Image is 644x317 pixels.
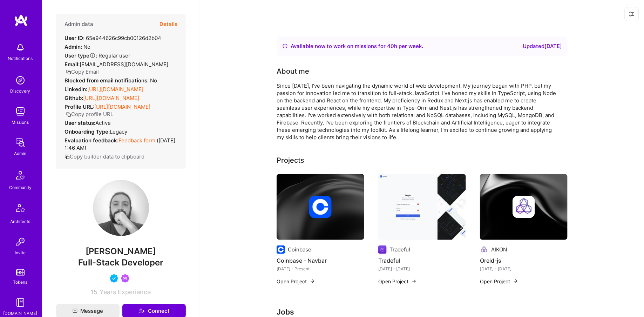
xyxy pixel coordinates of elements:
h4: Admin data [65,21,93,27]
img: arrow-right [513,278,518,284]
strong: User status: [65,120,95,126]
strong: User ID: [65,35,84,41]
strong: User type : [65,52,97,59]
div: No [65,43,90,50]
strong: Onboarding Type: [65,128,110,135]
h4: Tradeful [378,256,466,265]
img: Company logo [378,245,387,254]
i: Help [89,52,96,59]
button: Copy builder data to clipboard [65,153,144,160]
div: Available now to work on missions for h per week . [291,42,423,50]
img: cover [277,174,364,240]
h3: Jobs [277,308,568,316]
i: icon Connect [138,308,145,314]
i: icon Copy [66,112,71,117]
strong: Profile URL: [65,103,94,110]
button: Copy Email [66,68,99,75]
div: Discovery [11,87,30,95]
i: icon Copy [65,154,70,160]
img: arrow-right [411,278,417,284]
img: Company logo [513,196,535,218]
button: Copy profile URL [66,110,113,118]
span: 40 [387,43,394,49]
span: Full-Stack Developer [79,257,164,268]
div: Architects [11,218,30,225]
img: arrow-right [310,278,315,284]
div: Regular user [65,52,130,59]
h4: Coinbase - Navbar [277,256,364,265]
i: icon Mail [73,309,77,313]
img: Been on Mission [121,274,129,283]
div: [DATE] - Present [277,265,364,272]
div: ( [DATE] 1:46 AM ) [65,137,177,151]
strong: Blocked from email notifications: [65,77,150,84]
div: [DATE] - [DATE] [480,265,568,272]
div: [DATE] - [DATE] [378,265,466,272]
div: No [65,77,157,84]
span: [EMAIL_ADDRESS][DOMAIN_NAME] [80,61,168,68]
img: Company logo [480,245,488,254]
a: Feedback form [118,137,155,144]
button: Details [160,14,177,34]
div: About me [277,66,309,76]
img: Company logo [277,245,285,254]
div: Missions [12,119,29,126]
img: Architects [12,201,29,218]
div: Invite [15,249,26,256]
strong: Github: [65,95,83,101]
a: [URL][DOMAIN_NAME] [87,86,143,93]
img: User Avatar [93,180,149,236]
img: tokens [16,269,25,276]
button: Open Project [378,278,417,285]
button: Open Project [480,278,518,285]
img: Company logo [309,196,332,218]
strong: Evaluation feedback: [65,137,118,144]
strong: Admin: [65,43,82,50]
img: cover [480,174,568,240]
img: Invite [13,235,27,249]
i: icon Copy [66,69,71,75]
img: Availability [282,43,288,49]
span: Active [95,120,111,126]
div: Projects [277,155,304,166]
strong: Email: [65,61,80,68]
span: [PERSON_NAME] [56,246,186,257]
div: [DOMAIN_NAME] [4,310,38,317]
div: Tokens [13,278,28,286]
img: guide book [13,296,27,310]
img: logo [14,14,28,27]
img: admin teamwork [13,136,27,150]
div: Admin [14,150,27,157]
img: Vetted A.Teamer [110,274,118,283]
div: Coinbase [288,246,311,253]
div: Tradeful [389,246,410,253]
a: [URL][DOMAIN_NAME] [83,95,139,101]
a: [URL][DOMAIN_NAME] [94,103,150,110]
div: Community [9,184,32,191]
img: Community [12,167,29,184]
div: 65e944626c99cb00126d2b04 [65,34,161,42]
strong: LinkedIn: [65,86,87,93]
h4: Oreid-js [480,256,568,265]
img: teamwork [13,104,27,119]
button: Open Project [277,278,315,285]
div: Notifications [8,55,33,62]
img: discovery [13,73,27,87]
div: Since [DATE], I've been navigating the dynamic world of web development. My journey began with PH... [277,82,557,141]
span: legacy [110,128,127,135]
img: Tradeful [378,174,466,240]
span: Years Experience [100,288,151,296]
div: Updated [DATE] [523,42,562,50]
img: bell [13,41,27,55]
span: 15 [91,288,98,296]
div: AIKON [491,246,507,253]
